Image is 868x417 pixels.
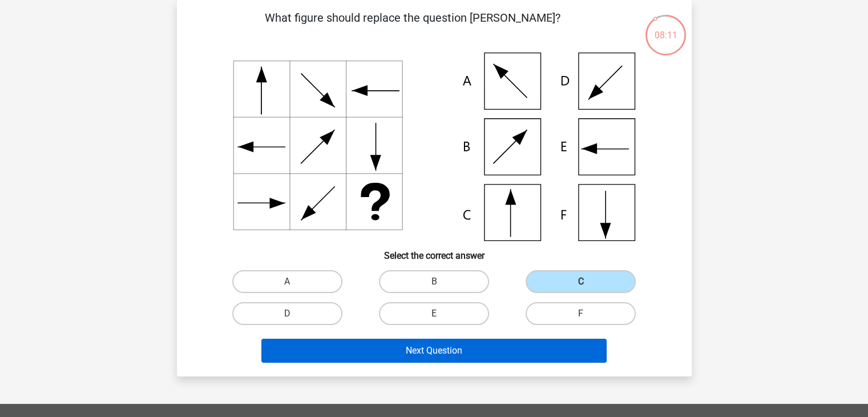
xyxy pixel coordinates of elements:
[379,302,489,325] label: E
[232,302,342,325] label: D
[195,241,673,261] h6: Select the correct answer
[195,9,631,43] p: What figure should replace the question [PERSON_NAME]?
[261,339,607,363] button: Next Question
[379,270,489,293] label: B
[526,270,636,293] label: C
[644,14,687,42] div: 08:11
[526,302,636,325] label: F
[232,270,342,293] label: A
